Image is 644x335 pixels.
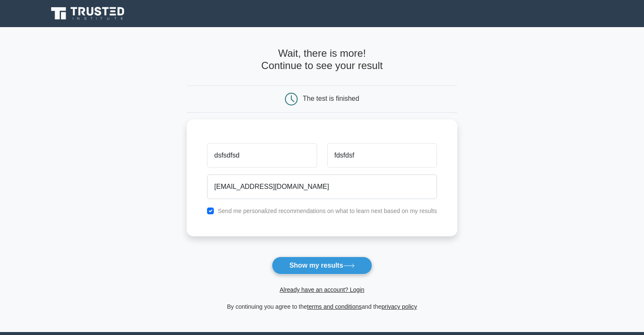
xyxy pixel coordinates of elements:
a: Already have an account? Login [279,286,364,293]
div: The test is finished [303,95,359,102]
input: Email [207,174,437,199]
h4: Wait, there is more! Continue to see your result [187,47,457,72]
input: Last name [327,143,437,168]
input: First name [207,143,317,168]
div: By continuing you agree to the and the [182,302,462,312]
label: Send me personalized recommendations on what to learn next based on my results [218,208,437,214]
a: terms and conditions [307,303,362,310]
a: privacy policy [381,303,417,310]
button: Show my results [272,257,372,274]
